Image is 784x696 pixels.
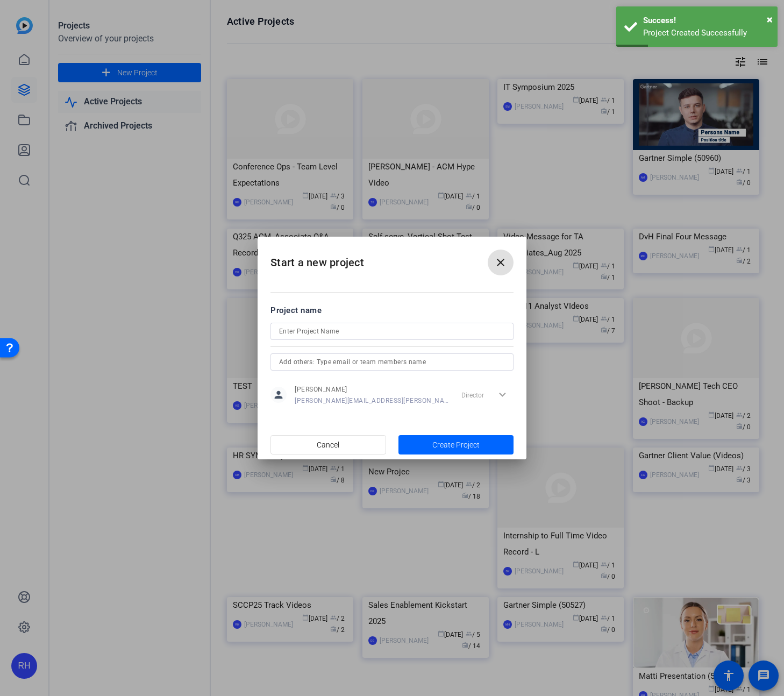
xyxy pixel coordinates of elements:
[767,11,773,27] button: Close
[398,435,514,454] button: Create Project
[279,356,505,368] input: Add others: Type email or team members name
[432,439,480,451] span: Create Project
[279,325,505,338] input: Enter Project Name
[270,435,386,454] button: Cancel
[295,396,449,405] span: [PERSON_NAME][EMAIL_ADDRESS][PERSON_NAME][PERSON_NAME][DOMAIN_NAME]
[767,13,773,26] span: ×
[270,304,514,316] div: Project name
[270,387,287,403] mat-icon: person
[494,256,507,269] mat-icon: close
[317,435,339,455] span: Cancel
[258,237,526,280] h2: Start a new project
[295,385,449,394] span: [PERSON_NAME]
[643,15,769,27] div: Success!
[643,27,769,39] div: Project Created Successfully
